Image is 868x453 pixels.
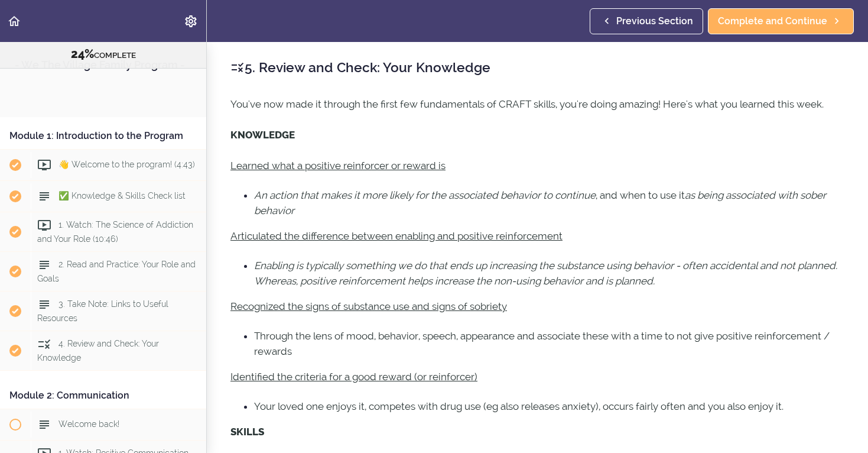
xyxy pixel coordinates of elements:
[230,98,824,110] span: You've now made it through the first few fundamentals of CRAFT skills, you're doing amazing! Here...
[58,191,186,200] span: ✅ Knowledge & Skills Check list
[254,260,837,287] em: Enabling is typically something we do that ends up increasing the substance using behavior - ofte...
[230,129,295,141] strong: KNOWLEDGE
[37,339,159,362] span: 4. Review and Check: Your Knowledge
[230,371,477,383] u: Identified the criteria for a good reward (or reinforcer)
[254,400,784,412] span: Your loved one enjoys it, competes with drug use (eg also releases anxiety), occurs fairly often ...
[184,14,198,28] svg: Settings Menu
[230,57,844,77] h2: 5. Review and Check: Your Knowledge
[616,14,693,28] span: Previous Section
[230,160,446,172] u: Learned what a positive reinforcer or reward is
[230,300,507,312] u: Recognized the signs of substance use and signs of sobriety
[37,260,196,283] span: 2. Read and Practice: Your Role and Goals
[37,220,193,243] span: 1. Watch: The Science of Addiction and Your Role (10:46)
[230,426,264,438] strong: SKILLS
[15,47,191,62] div: COMPLETE
[58,160,195,169] span: 👋 Welcome to the program! (4:43)
[58,419,119,429] span: Welcome back!
[718,14,827,28] span: Complete and Continue
[7,14,21,28] svg: Back to course curriculum
[254,189,596,201] em: An action that makes it more likely for the associated behavior to continue
[708,8,854,34] a: Complete and Continue
[596,189,685,201] span: , and when to use it
[590,8,703,34] a: Previous Section
[37,299,168,322] span: 3. Take Note: Links to Useful Resources
[230,230,563,242] u: Articulated the difference between enabling and positive reinforcement
[254,330,830,357] span: Through the lens of mood, behavior, speech, appearance and associate these with a time to not giv...
[71,47,94,61] span: 24%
